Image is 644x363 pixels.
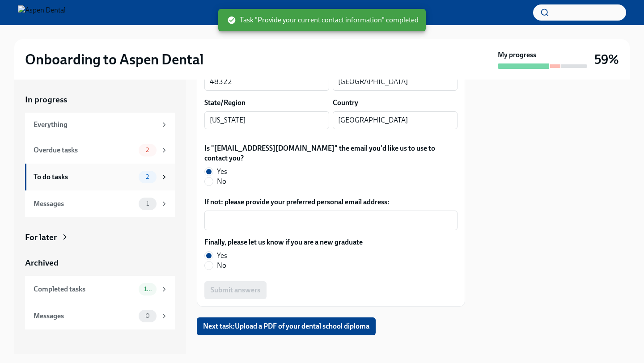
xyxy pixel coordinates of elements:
[25,257,175,269] a: Archived
[333,98,358,108] label: Country
[25,232,57,243] div: For later
[204,98,246,108] label: State/Region
[204,144,458,163] label: Is "[EMAIL_ADDRESS][DOMAIN_NAME]" the email you'd like us to use to contact you?
[139,286,157,292] span: 10
[25,51,203,68] h2: Onboarding to Aspen Dental
[34,145,135,155] div: Overdue tasks
[498,50,536,60] strong: My progress
[34,284,135,294] div: Completed tasks
[18,5,66,20] img: Aspen Dental
[25,276,175,303] a: Completed tasks10
[25,94,175,106] a: In progress
[140,147,154,153] span: 2
[25,113,175,137] a: Everything
[197,317,376,335] button: Next task:Upload a PDF of your dental school diploma
[217,261,226,270] span: No
[140,173,154,180] span: 2
[227,15,419,25] span: Task "Provide your current contact information" completed
[217,251,227,261] span: Yes
[217,177,226,186] span: No
[34,311,135,321] div: Messages
[204,237,363,247] label: Finally, please let us know if you are a new graduate
[34,120,157,130] div: Everything
[217,167,227,177] span: Yes
[204,197,458,207] label: If not: please provide your preferred personal email address:
[25,303,175,329] a: Messages0
[25,137,175,164] a: Overdue tasks2
[34,199,135,209] div: Messages
[25,232,175,243] a: For later
[25,190,175,217] a: Messages1
[140,312,155,319] span: 0
[141,200,154,207] span: 1
[203,322,369,331] span: Next task : Upload a PDF of your dental school diploma
[25,164,175,190] a: To do tasks2
[594,51,619,68] h3: 59%
[34,172,135,182] div: To do tasks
